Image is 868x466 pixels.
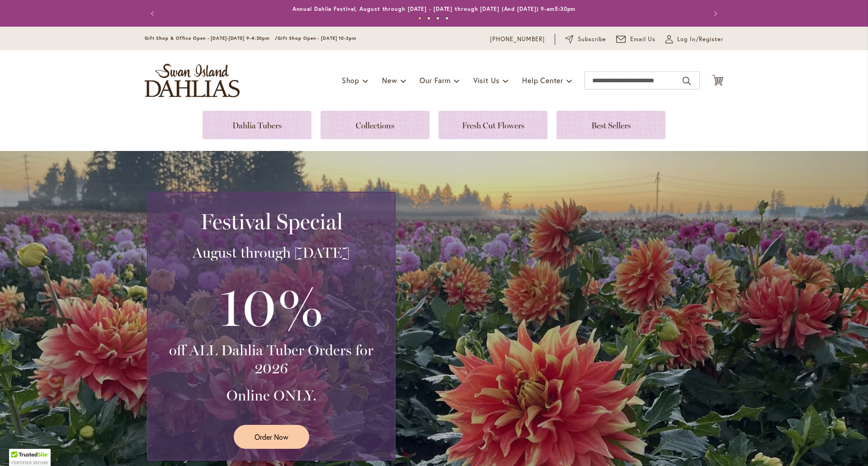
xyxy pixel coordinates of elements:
[382,75,397,85] span: New
[342,75,359,85] span: Shop
[255,432,288,442] span: Order Now
[578,35,606,44] span: Subscribe
[473,75,500,85] span: Visit Us
[159,386,384,405] h3: Online ONLY.
[159,244,384,262] h3: August through [DATE]
[9,449,51,466] div: TrustedSite Certified
[159,209,384,234] h2: Festival Special
[522,75,563,85] span: Help Center
[418,17,421,20] button: 1 of 4
[677,35,723,44] span: Log In/Register
[145,5,163,23] button: Previous
[159,341,384,377] h3: off ALL Dahlia Tuber Orders for 2026
[278,35,356,41] span: Gift Shop Open - [DATE] 10-3pm
[145,64,240,97] a: store logo
[705,5,723,23] button: Next
[292,5,576,12] a: Annual Dahlia Festival, August through [DATE] - [DATE] through [DATE] (And [DATE]) 9-am5:30pm
[159,271,384,341] h3: 10%
[436,17,439,20] button: 3 of 4
[616,35,656,44] a: Email Us
[445,17,448,20] button: 4 of 4
[665,35,723,44] a: Log In/Register
[427,17,430,20] button: 2 of 4
[565,35,606,44] a: Subscribe
[234,425,309,449] a: Order Now
[145,35,278,41] span: Gift Shop & Office Open - [DATE]-[DATE] 9-4:30pm /
[490,35,545,44] a: [PHONE_NUMBER]
[630,35,656,44] span: Email Us
[420,75,450,85] span: Our Farm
